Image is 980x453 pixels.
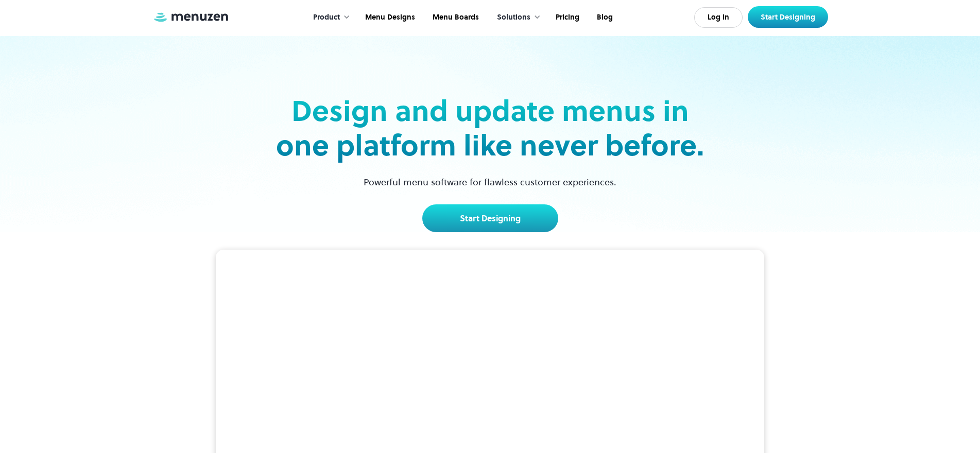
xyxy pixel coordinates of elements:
div: Product [313,12,340,23]
a: Start Designing [748,6,828,28]
a: Log In [694,7,743,28]
a: Menu Designs [355,2,423,33]
a: Start Designing [422,204,558,232]
div: Product [303,2,355,33]
a: Menu Boards [423,2,487,33]
div: Solutions [497,12,530,23]
div: Solutions [487,2,546,33]
p: Powerful menu software for flawless customer experiences. [351,175,629,189]
a: Pricing [546,2,587,33]
a: Blog [587,2,621,33]
h2: Design and update menus in one platform like never before. [273,94,708,163]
